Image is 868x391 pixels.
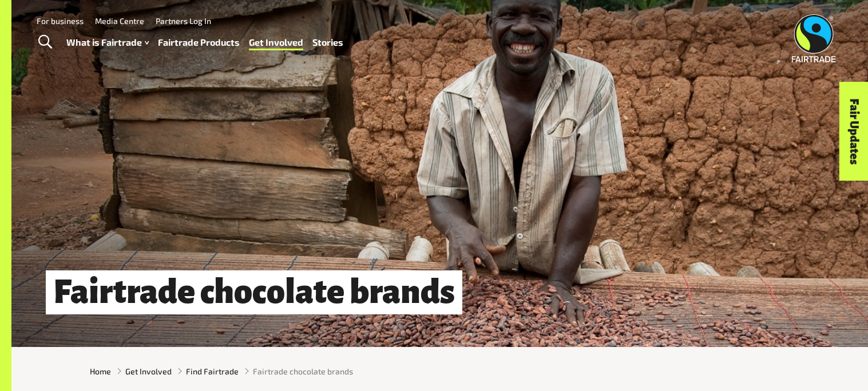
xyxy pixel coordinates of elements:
[158,34,240,51] a: Fairtrade Products
[253,365,353,377] span: Fairtrade chocolate brands
[156,16,211,26] a: Partners Log In
[66,34,149,51] a: What is Fairtrade
[792,14,836,62] img: Fairtrade Australia New Zealand logo
[249,34,303,51] a: Get Involved
[90,365,111,377] a: Home
[125,365,172,377] a: Get Involved
[186,365,239,377] a: Find Fairtrade
[312,34,343,51] a: Stories
[95,16,144,26] a: Media Centre
[31,28,59,57] a: Toggle Search
[46,270,462,314] h1: Fairtrade chocolate brands
[37,16,84,26] a: For business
